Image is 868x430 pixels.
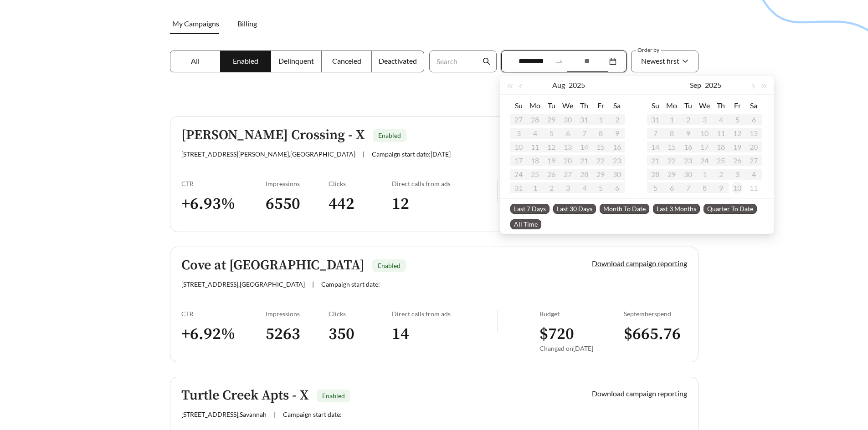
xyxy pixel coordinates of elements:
div: Impressions [266,310,329,318]
span: Last 7 Days [510,204,550,214]
th: We [696,98,713,113]
button: Sep [690,76,701,94]
h3: 350 [329,324,392,344]
div: 10 [732,182,743,193]
span: Delinquent [278,56,314,65]
th: Fr [592,98,609,113]
span: Enabled [322,392,345,400]
span: Campaign start date: [283,410,342,418]
span: Enabled [233,56,258,65]
span: My Campaigns [172,19,219,28]
button: Aug [552,76,565,94]
th: Su [647,98,663,113]
button: 2025 [569,76,585,94]
h3: + 6.92 % [181,324,266,344]
img: line [497,180,498,202]
div: September spend [624,310,687,318]
div: Clicks [329,310,392,318]
a: Cove at [GEOGRAPHIC_DATA]Enabled[STREET_ADDRESS],[GEOGRAPHIC_DATA]|Campaign start date:Download c... [170,247,699,362]
span: Campaign start date: [DATE] [372,150,451,158]
h5: Turtle Creek Apts - X [181,388,309,403]
td: 2025-10-11 [745,181,762,195]
span: Enabled [378,262,401,269]
div: Changed on [DATE] [539,344,624,352]
th: Sa [609,98,625,113]
th: Mo [527,98,543,113]
a: Download campaign reporting [592,389,687,398]
span: Last 3 Months [653,204,700,214]
h3: $ 720 [539,324,624,344]
h3: 14 [392,324,497,344]
th: Su [510,98,527,113]
span: swap-right [555,57,563,66]
div: 11 [748,182,759,193]
th: We [560,98,576,113]
h3: 12 [392,194,497,214]
span: | [312,280,314,288]
span: search [483,57,491,66]
td: 2025-10-10 [729,181,745,195]
th: Tu [543,98,560,113]
a: Download campaign reporting [592,259,687,268]
h5: [PERSON_NAME] Crossing - X [181,128,365,143]
span: Campaign start date: [321,280,380,288]
img: line [497,310,498,332]
div: Budget [539,310,624,318]
th: Mo [663,98,680,113]
th: Th [713,98,729,113]
span: [STREET_ADDRESS][PERSON_NAME] , [GEOGRAPHIC_DATA] [181,150,355,158]
th: Tu [680,98,696,113]
h5: Cove at [GEOGRAPHIC_DATA] [181,258,365,273]
span: [STREET_ADDRESS] , [GEOGRAPHIC_DATA] [181,280,305,288]
span: Billing [237,19,257,28]
th: Th [576,98,592,113]
div: Impressions [266,180,329,187]
span: Canceled [332,56,361,65]
span: Last 30 Days [553,204,596,214]
span: to [555,57,563,66]
th: Sa [745,98,762,113]
h3: 6550 [266,194,329,214]
a: [PERSON_NAME] Crossing - XEnabled[STREET_ADDRESS][PERSON_NAME],[GEOGRAPHIC_DATA]|Campaign start d... [170,116,699,232]
span: | [363,150,365,158]
div: CTR [181,310,266,318]
h3: + 6.93 % [181,194,266,214]
div: Clicks [329,180,392,187]
th: Fr [729,98,745,113]
span: Enabled [378,132,401,139]
h3: 5263 [266,324,329,344]
h3: 442 [329,194,392,214]
span: All [191,56,200,65]
span: Deactivated [379,56,417,65]
div: CTR [181,180,266,187]
span: Newest first [641,56,679,65]
span: Quarter To Date [704,204,757,214]
div: Direct calls from ads [392,310,497,318]
span: Month To Date [600,204,649,214]
span: All Time [510,219,541,229]
button: 2025 [705,76,721,94]
div: Direct calls from ads [392,180,497,187]
h3: $ 665.76 [624,324,687,344]
span: | [274,410,276,418]
span: [STREET_ADDRESS] , Savannah [181,410,267,418]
